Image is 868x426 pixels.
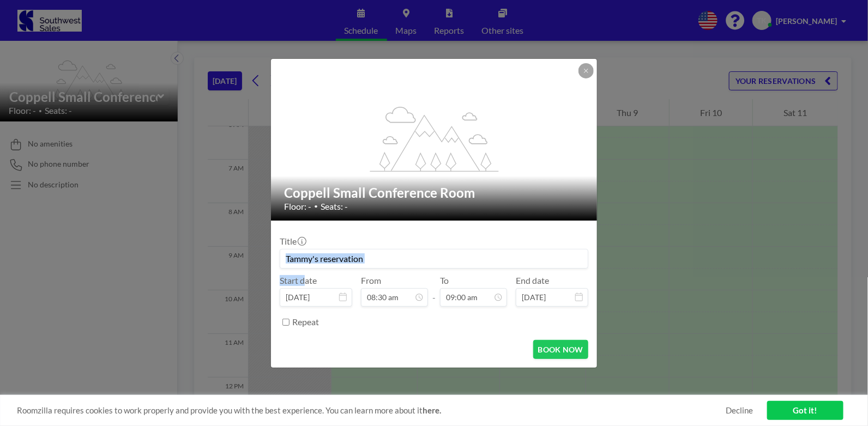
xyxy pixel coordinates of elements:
a: here. [423,405,441,415]
span: • [314,202,318,210]
label: Repeat [292,317,319,327]
a: Decline [726,405,754,416]
span: Seats: - [321,201,348,212]
label: From [361,275,381,286]
span: Floor: - [284,201,311,212]
input: Tammy's reservation [280,249,588,268]
span: - [432,279,436,303]
label: To [440,275,449,286]
label: Start date [280,275,317,286]
a: Got it! [767,401,843,420]
label: Title [280,236,305,247]
label: End date [516,275,549,286]
span: Roomzilla requires cookies to work properly and provide you with the best experience. You can lea... [17,405,726,416]
h2: Coppell Small Conference Room [284,185,585,201]
g: flex-grow: 1.2; [370,106,499,171]
button: BOOK NOW [533,340,588,359]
